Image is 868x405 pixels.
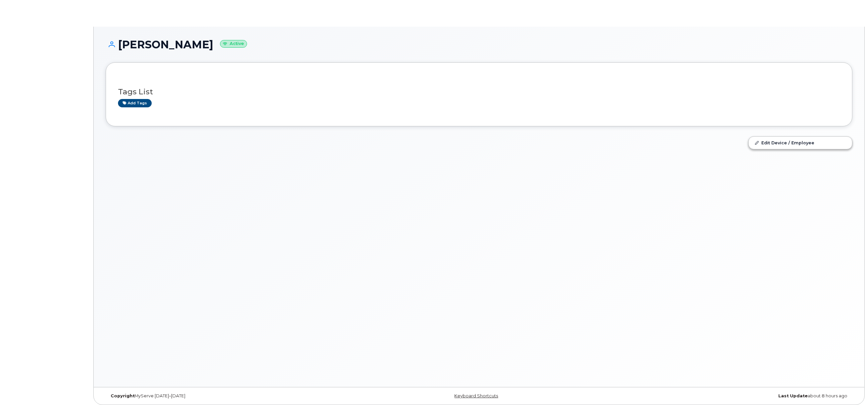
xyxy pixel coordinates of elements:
[106,393,355,399] div: MyServe [DATE]–[DATE]
[220,40,247,48] small: Active
[106,39,852,50] h1: [PERSON_NAME]
[749,137,852,149] a: Edit Device / Employee
[118,88,840,96] h3: Tags List
[603,393,852,399] div: about 8 hours ago
[111,393,135,398] strong: Copyright
[118,99,152,107] a: Add tags
[454,393,498,398] a: Keyboard Shortcuts
[778,393,808,398] strong: Last Update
